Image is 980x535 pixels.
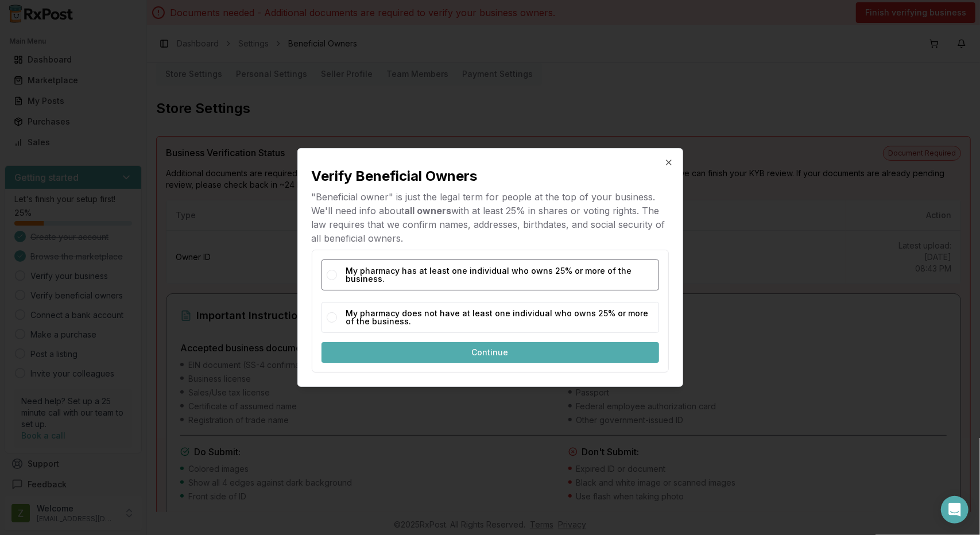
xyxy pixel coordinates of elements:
[312,190,669,245] p: "Beneficial owner" is just the legal term for people at the top of your business. We'll need info...
[321,342,659,363] button: Continue
[346,305,654,330] label: My pharmacy does not have at least one individual who owns 25% or more of the business.
[346,262,654,288] label: My pharmacy has at least one individual who owns 25% or more of the business.
[405,205,452,216] b: all owners
[312,167,669,185] h2: Verify Beneficial Owners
